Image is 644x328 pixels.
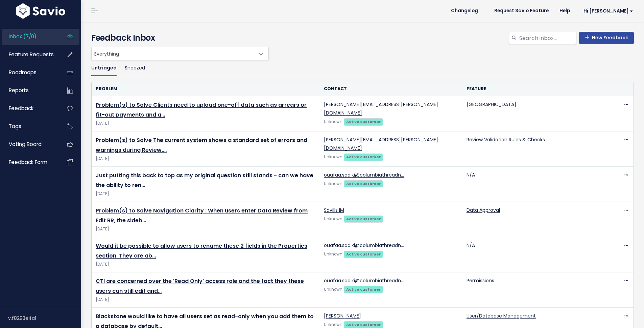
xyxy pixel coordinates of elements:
[2,29,56,44] a: Inbox (7/0)
[324,181,342,186] span: Unknown
[324,216,342,222] span: Unknown
[125,60,145,76] a: Snoozed
[91,32,634,44] h4: Feedback Inbox
[344,153,383,160] a: Active customer
[346,287,381,292] strong: Active customer
[9,51,54,58] span: Feature Requests
[467,101,516,108] a: [GEOGRAPHIC_DATA]
[324,251,342,257] span: Unknown
[96,171,313,189] a: Just putting this back to top as my original question still stands - can we have the ability to ren…
[324,242,404,249] a: ouafaa.sadiki@columbiathreadn…
[96,296,316,303] span: [DATE]
[519,32,576,44] input: Search inbox...
[96,226,316,233] span: [DATE]
[579,32,634,44] a: New Feedback
[344,215,383,222] a: Active customer
[324,101,438,116] a: [PERSON_NAME][EMAIL_ADDRESS][PERSON_NAME][DOMAIN_NAME]
[346,216,381,222] strong: Active customer
[324,322,342,327] span: Unknown
[92,82,320,96] th: Problem
[324,312,361,319] a: [PERSON_NAME]
[96,242,307,260] a: Would it be possible to allow users to rename these 2 fields in the Properties section. They are ab…
[324,154,342,160] span: Unknown
[91,47,269,60] span: Everything
[583,8,633,14] span: Hi [PERSON_NAME]
[9,105,33,112] span: Feedback
[9,141,42,148] span: Voting Board
[575,6,639,16] a: Hi [PERSON_NAME]
[324,171,404,178] a: ouafaa.sadiki@columbiathreadn…
[96,120,316,127] span: [DATE]
[554,6,575,16] a: Help
[324,287,342,292] span: Unknown
[2,83,56,98] a: Reports
[2,137,56,152] a: Voting Board
[9,123,21,130] span: Tags
[467,136,545,143] a: Review Validation Rules & Checks
[324,207,344,213] a: Savills IM
[462,167,605,202] td: N/A
[96,261,316,268] span: [DATE]
[2,47,56,62] a: Feature Requests
[344,321,383,328] a: Active customer
[96,277,304,295] a: CTI are concerned over the 'Read Only' access role and the fact they these users can still edit and…
[9,159,47,166] span: Feedback form
[467,312,536,319] a: User/Database Management
[324,136,438,151] a: [PERSON_NAME][EMAIL_ADDRESS][PERSON_NAME][DOMAIN_NAME]
[462,237,605,272] td: N/A
[346,322,381,327] strong: Active customer
[2,101,56,116] a: Feedback
[2,119,56,134] a: Tags
[344,250,383,257] a: Active customer
[91,60,634,76] ul: Filter feature requests
[2,65,56,80] a: Roadmaps
[489,6,554,16] a: Request Savio Feature
[96,136,307,154] a: Problem(s) to Solve The current system shows a standard set of errors and warnings during Review,…
[467,277,494,284] a: Permissions
[92,47,255,60] span: Everything
[467,207,500,213] a: Data Approval
[9,33,37,40] span: Inbox (7/0)
[451,8,478,13] span: Changelog
[324,119,342,124] span: Unknown
[96,155,316,162] span: [DATE]
[8,309,81,327] div: v.f8293e4a1
[96,207,308,224] a: Problem(s) to Solve Navigation Clarity : When users enter Data Review from Edit RR, the sideb…
[346,119,381,124] strong: Active customer
[346,154,381,160] strong: Active customer
[344,286,383,292] a: Active customer
[9,87,29,94] span: Reports
[346,251,381,257] strong: Active customer
[324,277,404,284] a: ouafaa.sadiki@columbiathreadn…
[344,180,383,187] a: Active customer
[320,82,462,96] th: Contact
[96,190,316,198] span: [DATE]
[462,82,605,96] th: Feature
[96,101,307,119] a: Problem(s) to Solve Clients need to upload one-off data such as arrears or fit-out payments and a…
[344,118,383,125] a: Active customer
[15,3,67,19] img: logo-white.9d6f32f41409.svg
[91,60,117,76] a: Untriaged
[9,69,37,76] span: Roadmaps
[346,181,381,186] strong: Active customer
[2,155,56,170] a: Feedback form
